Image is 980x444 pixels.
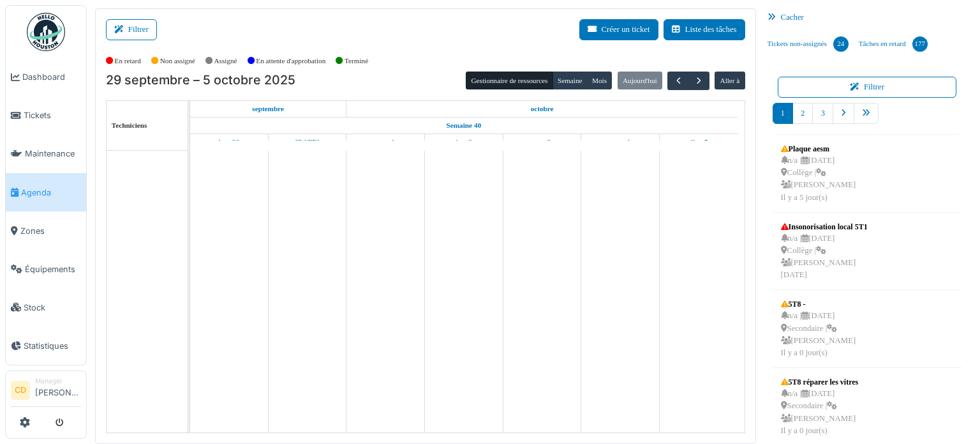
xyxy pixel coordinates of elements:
[11,376,81,407] a: CD Manager[PERSON_NAME]
[812,103,833,124] a: 3
[24,340,81,352] span: Statistiques
[773,103,962,134] nav: pager
[6,211,86,250] a: Zones
[345,56,368,66] label: Terminé
[618,72,662,89] button: Aujourd'hui
[715,72,745,89] button: Aller à
[452,134,475,150] a: 2 octobre 2025
[443,118,484,134] a: Semaine 40
[778,140,859,207] a: Plaque aesm n/a |[DATE] Collège | [PERSON_NAME]Il y a 5 jour(s)
[115,56,141,66] label: En retard
[686,134,711,150] a: 5 octobre 2025
[664,19,745,40] button: Liste des tâches
[25,148,81,160] span: Maintenance
[553,72,588,89] button: Semaine
[773,103,793,124] a: 1
[6,250,86,288] a: Équipements
[781,388,859,437] div: n/a | [DATE] Secondaire | [PERSON_NAME] Il y a 0 jour(s)
[106,73,295,88] h2: 29 septembre – 5 octobre 2025
[6,326,86,365] a: Statistiques
[6,58,86,96] a: Dashboard
[781,376,859,388] div: 5T8 réparer les vitres
[778,77,957,98] button: Filtrer
[781,143,856,155] div: Plaque aesm
[607,134,633,150] a: 4 octobre 2025
[292,134,323,150] a: 30 septembre 2025
[667,72,688,90] button: Précédent
[373,134,397,150] a: 1 octobre 2025
[778,218,871,285] a: Insonorisation local 5T1 n/a |[DATE] Collège | [PERSON_NAME][DATE]
[466,72,553,89] button: Gestionnaire de ressources
[833,36,849,52] div: 24
[587,72,612,89] button: Mois
[35,376,81,404] li: [PERSON_NAME]
[6,173,86,211] a: Agenda
[778,295,859,362] a: 5T8 - n/a |[DATE] Secondaire | [PERSON_NAME]Il y a 0 jour(s)
[781,155,856,204] div: n/a | [DATE] Collège | [PERSON_NAME] Il y a 5 jour(s)
[24,109,81,121] span: Tickets
[35,376,81,386] div: Manager
[27,13,65,51] img: Badge_color-CXgf-gQk.svg
[762,27,854,61] a: Tickets non-assignés
[781,298,856,310] div: 5T8 -
[778,373,862,440] a: 5T8 réparer les vitres n/a |[DATE] Secondaire | [PERSON_NAME]Il y a 0 jour(s)
[20,225,81,237] span: Zones
[112,121,147,129] span: Techniciens
[25,263,81,275] span: Équipements
[792,103,813,124] a: 2
[214,56,237,66] label: Assigné
[22,71,81,83] span: Dashboard
[256,56,325,66] label: En attente d'approbation
[6,135,86,173] a: Maintenance
[530,134,554,150] a: 3 octobre 2025
[762,8,972,27] div: Cacher
[528,101,557,117] a: 1 octobre 2025
[24,302,81,314] span: Stock
[579,19,658,40] button: Créer un ticket
[21,187,81,199] span: Agenda
[249,101,287,117] a: 29 septembre 2025
[912,36,928,52] div: 177
[106,19,157,40] button: Filtrer
[854,27,933,61] a: Tâches en retard
[688,72,709,90] button: Suivant
[160,56,195,66] label: Non assigné
[781,221,868,233] div: Insonorisation local 5T1
[781,310,856,359] div: n/a | [DATE] Secondaire | [PERSON_NAME] Il y a 0 jour(s)
[11,381,30,400] li: CD
[6,96,86,135] a: Tickets
[216,134,242,150] a: 29 septembre 2025
[781,233,868,282] div: n/a | [DATE] Collège | [PERSON_NAME] [DATE]
[6,288,86,326] a: Stock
